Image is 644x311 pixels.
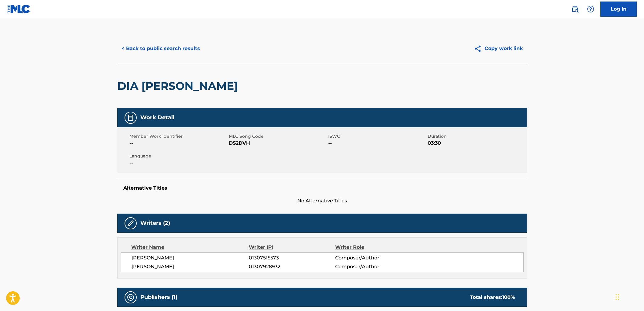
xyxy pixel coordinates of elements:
span: [PERSON_NAME] [132,263,249,270]
img: MLC Logo [7,5,31,13]
span: Composer/Author [335,263,414,270]
span: Duration [428,133,526,140]
span: No Alternative Titles [117,197,527,205]
span: -- [129,159,227,167]
span: ISWC [328,133,426,140]
button: < Back to public search results [117,41,204,56]
span: [PERSON_NAME] [132,254,249,262]
span: DS2DVH [229,140,327,147]
span: 03:30 [428,140,526,147]
h5: Publishers (1) [140,294,177,301]
button: Copy work link [470,41,527,56]
span: 01307515573 [249,254,335,262]
img: Copy work link [474,45,485,52]
a: Log In [600,2,637,17]
img: Work Detail [127,114,134,121]
div: Drag [616,288,619,306]
h5: Alternative Titles [123,185,521,191]
div: Writer Name [131,244,249,251]
img: help [587,5,594,13]
a: Public Search [569,3,581,15]
span: Member Work Identifier [129,133,227,140]
span: Composer/Author [335,254,414,262]
div: Help [585,3,597,15]
div: Writer IPI [249,244,335,251]
span: 01307928932 [249,263,335,270]
span: Language [129,153,227,159]
h5: Work Detail [140,114,174,121]
h2: DIA [PERSON_NAME] [117,79,241,93]
h5: Writers (2) [140,220,170,227]
div: Writer Role [335,244,414,251]
img: search [571,5,579,13]
span: MLC Song Code [229,133,327,140]
span: 100 % [502,294,515,300]
span: -- [328,140,426,147]
img: Publishers [127,294,134,301]
div: Total shares: [470,294,515,301]
span: -- [129,140,227,147]
iframe: Chat Widget [614,282,644,311]
img: Writers [127,220,134,227]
